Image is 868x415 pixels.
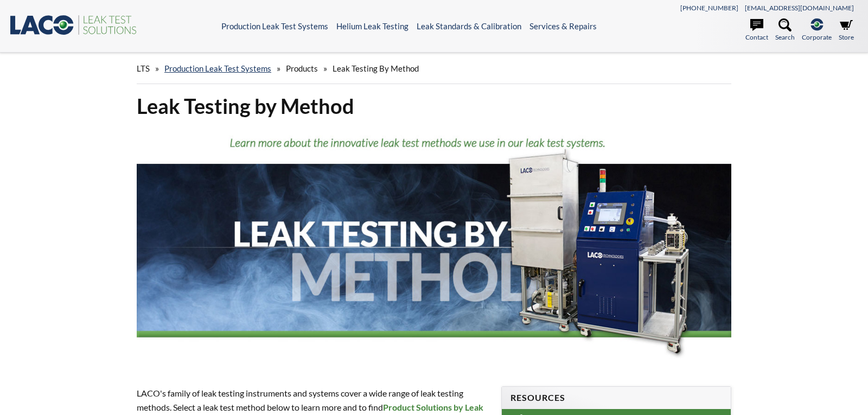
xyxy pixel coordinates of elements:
span: Corporate [802,32,832,42]
span: LTS [137,63,150,73]
a: Helium Leak Testing [336,21,409,31]
img: Leak Testing by Method [137,128,731,366]
a: [PHONE_NUMBER] [680,4,738,12]
a: Services & Repairs [529,21,597,31]
a: [EMAIL_ADDRESS][DOMAIN_NAME] [745,4,854,12]
a: Production Leak Test Systems [164,63,271,73]
a: Store [839,18,854,42]
a: Leak Standards & Calibration [417,21,521,31]
a: Production Leak Test Systems [221,21,328,31]
a: Contact [745,18,768,42]
h1: Leak Testing by Method [137,93,731,119]
span: Leak Testing by Method [333,63,419,73]
div: » » » [137,53,731,84]
span: Products [286,63,318,73]
a: Search [775,18,795,42]
h4: Resources [510,392,722,404]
